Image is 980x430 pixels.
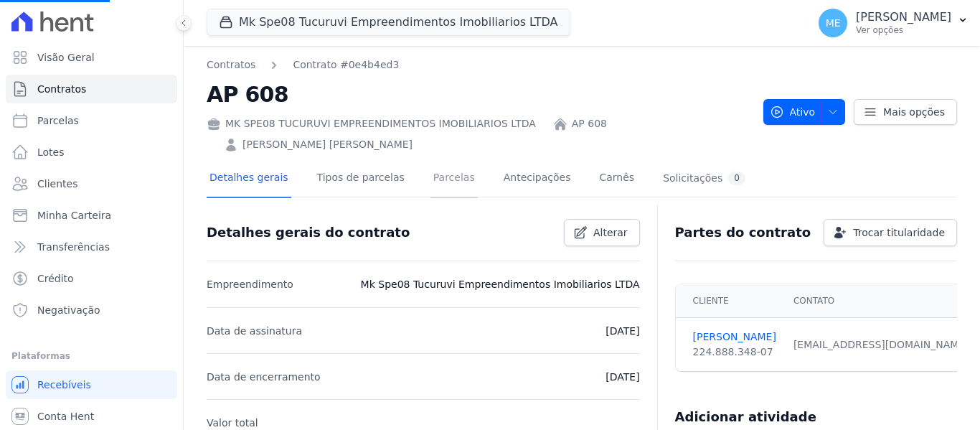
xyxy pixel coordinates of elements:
a: Detalhes gerais [207,160,291,198]
span: Crédito [37,271,74,286]
div: 0 [728,172,745,185]
a: Alterar [564,219,640,246]
h3: Partes do contrato [675,224,811,241]
h2: AP 608 [207,78,752,111]
p: Ver opções [856,24,951,36]
p: Empreendimento [207,276,293,293]
a: Antecipações [501,160,574,198]
div: 224.888.348-07 [693,345,776,360]
p: Mk Spe08 Tucuruvi Empreendimentos Imobiliarios LTDA [361,276,640,293]
a: [PERSON_NAME] [693,329,776,345]
h3: Adicionar atividade [675,408,816,426]
span: Parcelas [37,113,79,128]
button: Mk Spe08 Tucuruvi Empreendimentos Imobiliarios LTDA [207,9,570,36]
a: Contratos [6,75,177,103]
a: Clientes [6,169,177,198]
button: ME [PERSON_NAME] Ver opções [807,3,980,43]
span: Minha Carteira [37,208,111,223]
span: Recebíveis [37,378,91,392]
a: AP 608 [572,116,607,131]
a: [PERSON_NAME] [PERSON_NAME] [242,137,413,152]
span: Alterar [593,225,628,240]
a: Crédito [6,264,177,293]
a: Solicitações0 [660,160,748,198]
a: Minha Carteira [6,201,177,230]
p: [PERSON_NAME] [856,10,951,24]
nav: Breadcrumb [207,57,399,73]
a: Trocar titularidade [824,219,957,246]
h3: Detalhes gerais do contrato [207,224,410,241]
a: Visão Geral [6,43,177,72]
a: Contratos [207,57,255,73]
a: Parcelas [430,160,478,198]
span: Negativação [37,303,100,317]
a: Recebíveis [6,370,177,399]
span: Conta Hent [37,409,94,424]
span: Trocar titularidade [853,225,945,240]
span: Transferências [37,240,110,254]
a: Tipos de parcelas [314,160,407,198]
div: Solicitações [663,172,745,185]
a: Negativação [6,296,177,324]
div: MK SPE08 TUCURUVI EMPREENDIMENTOS IMOBILIARIOS LTDA [207,116,536,131]
span: Contratos [37,82,86,96]
button: Ativo [763,99,846,125]
a: Lotes [6,138,177,167]
span: Mais opções [883,105,945,119]
span: Clientes [37,177,77,191]
p: [DATE] [606,368,639,385]
a: Mais opções [854,99,957,125]
span: Visão Geral [37,50,95,65]
a: Transferências [6,233,177,261]
div: Plataformas [11,347,171,365]
p: [DATE] [606,322,639,340]
span: Lotes [37,145,65,159]
p: Data de assinatura [207,322,302,340]
a: Parcelas [6,106,177,135]
span: ME [826,18,841,28]
nav: Breadcrumb [207,57,752,73]
p: Data de encerramento [207,368,321,385]
th: Cliente [676,284,785,318]
a: Contrato #0e4b4ed3 [293,57,399,73]
span: Ativo [770,99,816,125]
a: Carnês [596,160,637,198]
